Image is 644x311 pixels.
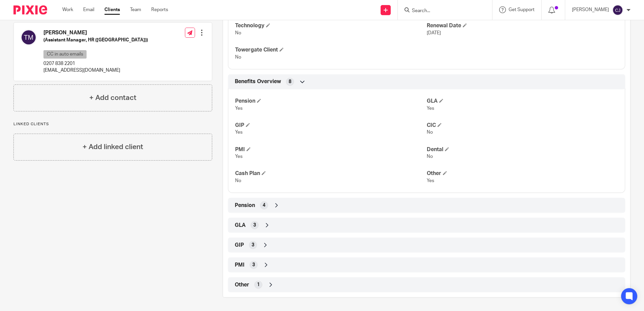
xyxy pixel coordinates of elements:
span: Benefits Overview [235,78,281,85]
a: Work [62,6,73,13]
span: Yes [235,130,243,135]
span: No [235,178,241,183]
h4: + Add linked client [83,142,143,152]
h5: (Assistant Manager, HR ([GEOGRAPHIC_DATA])) [43,37,148,43]
h4: Other [427,170,618,177]
span: Pension [235,202,255,209]
a: Clients [104,6,120,13]
h4: [PERSON_NAME] [43,29,148,36]
img: svg%3E [612,5,623,15]
p: [PERSON_NAME] [572,6,609,13]
a: Reports [151,6,168,13]
h4: + Add contact [89,93,136,103]
span: Yes [235,106,243,111]
h4: CIC [427,122,618,129]
h4: Cash Plan [235,170,426,177]
span: 4 [263,202,265,209]
span: 3 [252,262,255,268]
span: GLA [235,222,246,229]
h4: Pension [235,98,426,105]
h4: GLA [427,98,618,105]
input: Search [411,8,472,14]
span: Other [235,281,249,288]
a: Email [83,6,94,13]
img: Pixie [13,5,47,14]
span: Yes [427,178,434,183]
span: Yes [235,154,243,159]
p: Linked clients [13,122,212,127]
span: Yes [427,106,434,111]
h4: Renewal Date [427,22,618,29]
p: CC in auto emails [43,50,87,59]
span: 1 [257,281,260,288]
span: 3 [253,222,256,229]
span: No [235,31,241,35]
span: PMI [235,262,245,269]
a: Team [130,6,141,13]
span: No [427,154,433,159]
span: [DATE] [427,31,441,35]
span: 8 [289,78,291,85]
p: 0207 838 2201 [43,60,148,67]
p: [EMAIL_ADDRESS][DOMAIN_NAME] [43,67,148,74]
img: svg%3E [21,29,37,45]
h4: Dental [427,146,618,153]
span: GIP [235,242,244,249]
h4: Towergate Client [235,46,426,54]
h4: GIP [235,122,426,129]
span: Get Support [509,7,535,12]
h4: PMI [235,146,426,153]
span: No [235,55,241,60]
span: No [427,130,433,135]
span: 3 [252,242,254,248]
h4: Technology [235,22,426,29]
